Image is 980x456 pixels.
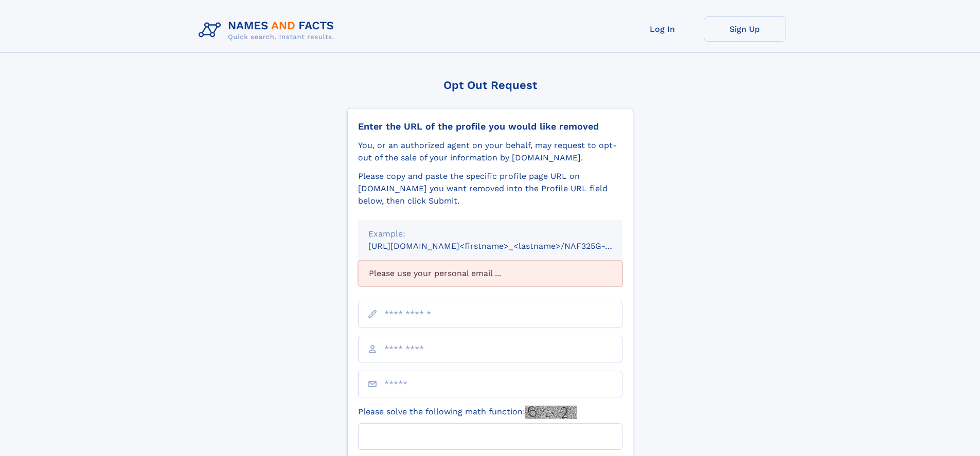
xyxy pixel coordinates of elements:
div: Example: [368,228,612,240]
div: Enter the URL of the profile you would like removed [358,121,622,132]
a: Log In [621,16,704,42]
div: Please use your personal email ... [358,261,622,286]
div: Opt Out Request [347,79,633,92]
label: Please solve the following math function: [358,406,577,419]
div: You, or an authorized agent on your behalf, may request to opt-out of the sale of your informatio... [358,139,622,164]
div: Please copy and paste the specific profile page URL on [DOMAIN_NAME] you want removed into the Pr... [358,170,622,207]
small: [URL][DOMAIN_NAME]<firstname>_<lastname>/NAF325G-xxxxxxxx [368,241,642,251]
a: Sign Up [704,16,786,42]
img: Logo Names and Facts [194,16,343,44]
